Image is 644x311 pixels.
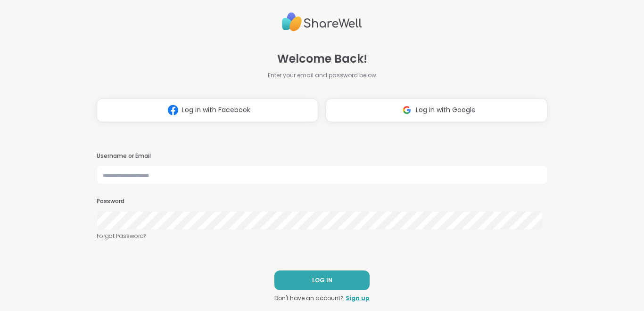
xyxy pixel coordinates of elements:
[274,270,370,290] button: LOG IN
[268,71,376,80] span: Enter your email and password below
[97,98,318,122] button: Log in with Facebook
[277,50,367,67] span: Welcome Back!
[346,294,370,303] a: Sign up
[97,197,547,205] h3: Password
[312,276,332,285] span: LOG IN
[182,105,250,115] span: Log in with Facebook
[97,152,547,160] h3: Username or Email
[282,8,362,35] img: ShareWell Logo
[326,98,547,122] button: Log in with Google
[416,105,476,115] span: Log in with Google
[164,101,182,119] img: ShareWell Logomark
[97,232,547,240] a: Forgot Password?
[274,294,344,303] span: Don't have an account?
[398,101,416,119] img: ShareWell Logomark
